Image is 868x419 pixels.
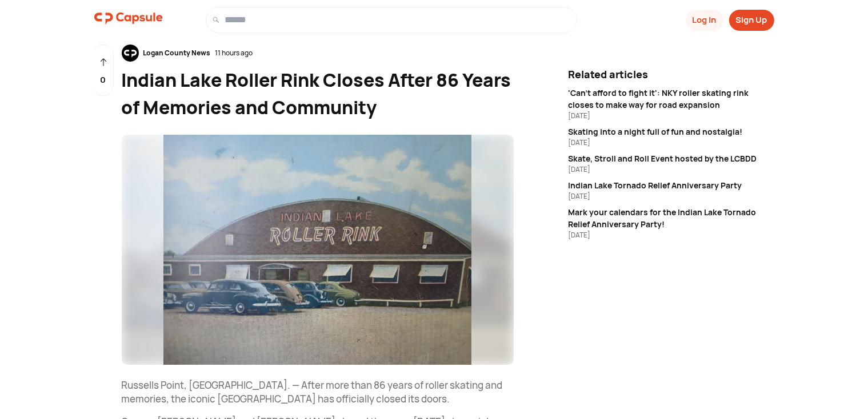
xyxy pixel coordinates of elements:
[569,67,774,82] div: Related articles
[569,191,774,202] div: [DATE]
[569,126,774,138] div: Skating into a night full of fun and nostalgia!
[569,152,774,164] div: Skate, Stroll and Roll Event hosted by the LCBDD
[569,138,774,148] div: [DATE]
[569,111,774,121] div: [DATE]
[122,378,514,406] p: Russells Point, [GEOGRAPHIC_DATA]. — After more than 86 years of roller skating and memories, the...
[569,87,774,111] div: 'Can't afford to fight it': NKY roller skating rink closes to make way for road expansion
[215,48,253,58] div: 11 hours ago
[122,45,139,62] img: resizeImage
[122,66,514,121] div: Indian Lake Roller Rink Closes After 86 Years of Memories and Community
[569,206,774,230] div: Mark your calendars for the Indian Lake Tornado Relief Anniversary Party!
[94,7,163,33] a: logo
[569,164,774,175] div: [DATE]
[122,135,514,365] img: resizeImage
[686,10,723,31] button: Log In
[729,10,774,31] button: Sign Up
[101,74,106,87] p: 0
[94,7,163,30] img: logo
[139,48,215,58] div: Logan County News
[569,179,774,191] div: Indian Lake Tornado Relief Anniversary Party
[569,230,774,240] div: [DATE]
